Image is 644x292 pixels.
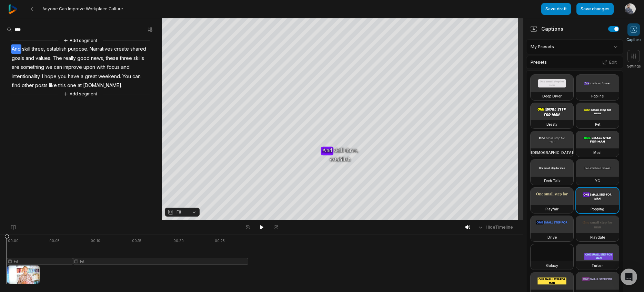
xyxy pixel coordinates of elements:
[11,63,20,72] span: are
[41,72,44,81] span: I
[21,44,31,54] span: skill
[545,206,559,212] h3: Playfair
[34,81,48,90] span: posts
[119,54,133,63] span: three
[44,72,57,81] span: hope
[89,44,113,54] span: Narratives
[132,72,141,81] span: can
[595,122,600,127] h3: Pet
[11,81,21,90] span: find
[63,63,83,72] span: improve
[592,263,604,268] h3: Turban
[177,209,181,215] span: Fit
[591,93,604,99] h3: Popline
[8,4,18,14] img: reap
[600,58,619,67] button: Edit
[531,150,573,155] h3: [DEMOGRAPHIC_DATA]
[593,150,602,155] h3: Mozi
[83,63,96,72] span: upon
[626,23,641,42] button: Captions
[590,234,605,240] h3: Playdate
[547,234,557,240] h3: Drive
[62,90,99,98] button: Add segment
[57,72,67,81] span: you
[35,54,52,63] span: values.
[21,81,34,90] span: other
[98,72,122,81] span: weekend.
[31,44,46,54] span: three,
[45,63,53,72] span: we
[105,54,119,63] span: these
[526,56,623,69] div: Presets
[627,64,641,69] span: Settings
[11,54,25,63] span: goals
[77,54,90,63] span: good
[67,44,89,54] span: purpose.
[543,178,561,184] h3: Tech Talk
[53,63,63,72] span: can
[48,81,58,90] span: like
[42,6,123,12] span: Anyone Can Improve Workplace Culture
[546,263,558,268] h3: Galaxy
[113,44,130,54] span: create
[595,178,600,184] h3: YC
[46,44,67,54] span: establish
[475,222,515,232] button: HideTimeline
[591,206,604,212] h3: Popping
[67,81,77,90] span: one
[122,72,132,81] span: You
[106,63,120,72] span: focus
[542,93,562,99] h3: Deep Diver
[621,269,637,285] div: Open Intercom Messenger
[120,63,130,72] span: and
[77,81,82,90] span: at
[130,44,147,54] span: shared
[63,54,77,63] span: really
[80,72,84,81] span: a
[526,39,623,54] div: My Presets
[530,25,563,32] div: Captions
[82,81,123,90] span: [DOMAIN_NAME].
[546,122,557,127] h3: Beasty
[627,50,641,69] button: Settings
[67,72,80,81] span: have
[133,54,145,63] span: skills
[58,81,67,90] span: this
[20,63,45,72] span: something
[52,54,63,63] span: The
[11,44,21,54] span: And
[25,54,35,63] span: and
[576,3,614,15] button: Save changes
[11,72,41,81] span: intentionality.
[541,3,571,15] button: Save draft
[84,72,98,81] span: great
[626,37,641,42] span: Captions
[62,37,99,44] button: Add segment
[165,208,200,217] button: Fit
[90,54,105,63] span: news,
[96,63,106,72] span: with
